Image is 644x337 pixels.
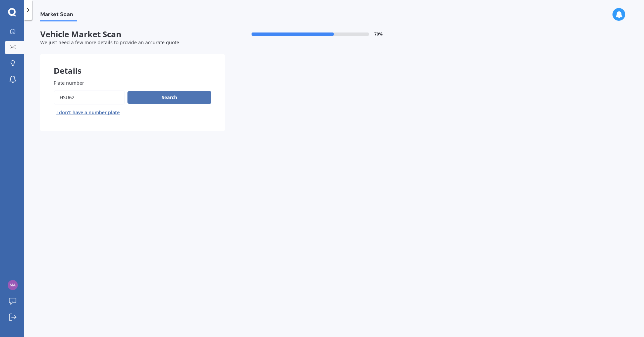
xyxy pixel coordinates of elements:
[8,280,18,290] img: ea9c173638133756f0f36595e36c4bda
[54,90,125,105] input: Enter plate number
[40,11,77,20] span: Market Scan
[40,54,225,74] div: Details
[54,80,84,86] span: Plate number
[54,107,122,118] button: I don’t have a number plate
[374,32,383,37] span: 70 %
[40,29,225,39] span: Vehicle Market Scan
[40,39,179,46] span: We just need a few more details to provide an accurate quote
[127,91,211,104] button: Search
